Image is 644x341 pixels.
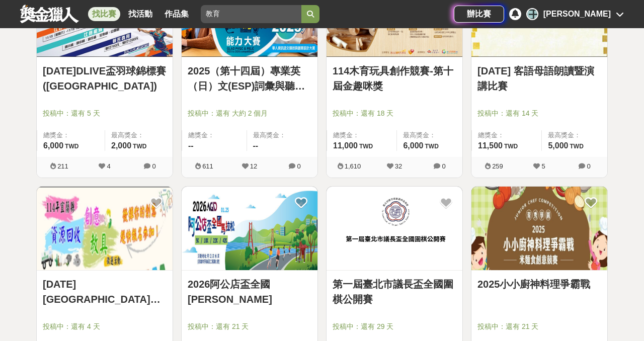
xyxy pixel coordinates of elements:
[478,141,503,150] span: 11,500
[160,7,193,21] a: 作品集
[587,162,590,170] span: 0
[57,162,68,170] span: 211
[188,108,311,119] span: 投稿中：還有 大約 2 個月
[543,8,611,20] div: [PERSON_NAME]
[333,321,456,332] span: 投稿中：還有 29 天
[442,162,445,170] span: 0
[478,130,535,140] span: 總獎金：
[541,162,545,170] span: 5
[182,187,317,271] a: Cover Image
[253,141,259,150] span: --
[250,162,257,170] span: 12
[333,277,456,307] a: 第一屆臺北市議長盃全國圍棋公開賽
[188,63,311,94] a: 2025（第十四屆）專業英（日）文(ESP)詞彙與聽寫說能力大賽
[152,162,155,170] span: 0
[395,162,402,170] span: 32
[425,143,439,150] span: TWD
[477,108,601,119] span: 投稿中：還有 14 天
[333,63,456,94] a: 114木育玩具創作競賽-第十屆金趣咪獎
[548,141,568,150] span: 5,000
[333,108,456,119] span: 投稿中：還有 18 天
[43,63,167,94] a: [DATE]DLIVE盃羽球錦標賽([GEOGRAPHIC_DATA])
[111,141,131,150] span: 2,000
[526,8,538,20] div: 王
[43,277,167,307] a: [DATE][GEOGRAPHIC_DATA]資源回收[DEMOGRAPHIC_DATA]徵選活動
[403,130,456,140] span: 最高獎金：
[182,187,317,271] img: Cover Image
[88,7,120,21] a: 找比賽
[477,63,601,94] a: [DATE] 客語母語朗讀暨演講比賽
[333,141,358,150] span: 11,000
[43,130,99,140] span: 總獎金：
[570,143,584,150] span: TWD
[188,277,311,307] a: 2026阿公店盃全國[PERSON_NAME]
[37,187,173,271] img: Cover Image
[107,162,110,170] span: 4
[124,7,156,21] a: 找活動
[477,277,601,292] a: 2025小小廚神料理爭霸戰
[111,130,167,140] span: 最高獎金：
[43,321,167,332] span: 投稿中：還有 4 天
[359,143,373,150] span: TWD
[403,141,423,150] span: 6,000
[504,143,518,150] span: TWD
[43,141,63,150] span: 6,000
[202,162,213,170] span: 611
[471,187,607,271] a: Cover Image
[201,5,301,23] input: 有長照挺你，care到心坎裡！青春出手，拍出照顧 影音徵件活動
[492,162,503,170] span: 259
[327,187,462,271] a: Cover Image
[345,162,361,170] span: 1,610
[477,321,601,332] span: 投稿中：還有 21 天
[253,130,312,140] span: 最高獎金：
[133,143,146,150] span: TWD
[188,141,194,150] span: --
[454,6,504,23] a: 辦比賽
[327,187,462,271] img: Cover Image
[37,187,173,271] a: Cover Image
[333,130,390,140] span: 總獎金：
[548,130,601,140] span: 最高獎金：
[188,321,311,332] span: 投稿中：還有 21 天
[43,108,167,119] span: 投稿中：還有 5 天
[471,187,607,271] img: Cover Image
[65,143,78,150] span: TWD
[188,130,240,140] span: 總獎金：
[297,162,300,170] span: 0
